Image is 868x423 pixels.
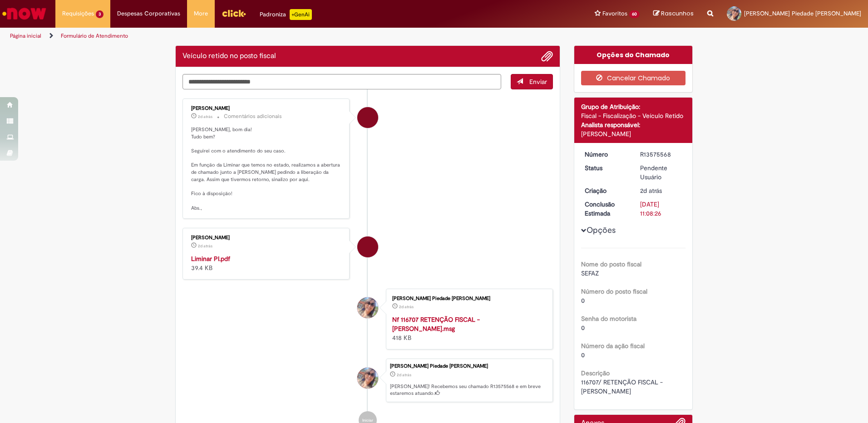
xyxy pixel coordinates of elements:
[191,106,342,111] div: [PERSON_NAME]
[581,102,686,111] div: Grupo de Atribuição:
[581,120,686,129] div: Analista responsável:
[574,46,693,64] div: Opções do Chamado
[182,74,501,89] textarea: Digite sua mensagem aqui...
[581,296,585,305] span: 0
[191,255,230,263] a: Liminar PI.pdf
[581,129,686,138] div: [PERSON_NAME]
[357,368,378,389] div: Maria Da Piedade Veloso Claves De Oliveira
[399,304,414,310] time: 29/09/2025 10:08:18
[392,296,543,301] div: [PERSON_NAME] Piedade [PERSON_NAME]
[640,150,682,159] div: R13575568
[578,200,634,218] dt: Conclusão Estimada
[578,150,634,159] dt: Número
[357,297,378,318] div: Maria Da Piedade Veloso Claves De Oliveira
[222,6,246,20] img: click_logo_yellow_360x200.png
[581,71,686,85] button: Cancelar Chamado
[397,372,411,378] time: 29/09/2025 10:08:22
[581,378,665,395] span: 116707/ RETENÇÃO FISCAL - [PERSON_NAME]
[1,5,48,23] img: ServiceNow
[640,163,682,182] div: Pendente Usuário
[581,315,636,323] b: Senha do motorista
[640,187,662,195] time: 29/09/2025 10:08:22
[744,10,861,17] span: [PERSON_NAME] Piedade [PERSON_NAME]
[640,200,682,218] div: [DATE] 11:08:26
[653,10,694,18] a: Rascunhos
[581,342,645,350] b: Número da ação fiscal
[397,372,411,378] span: 2d atrás
[191,235,342,241] div: [PERSON_NAME]
[541,50,553,62] button: Adicionar anexos
[529,78,547,86] span: Enviar
[399,304,414,310] span: 2d atrás
[581,111,686,120] div: Fiscal - Fiscalização - Veículo Retido
[581,260,641,268] b: Nome do posto fiscal
[661,9,694,18] span: Rascunhos
[198,114,212,119] span: 2d atrás
[581,369,610,377] b: Descrição
[117,9,180,18] span: Despesas Corporativas
[578,186,634,195] dt: Criação
[581,287,647,295] b: Número do posto fiscal
[61,32,128,39] a: Formulário de Atendimento
[511,74,553,89] button: Enviar
[629,10,640,18] span: 60
[581,324,585,332] span: 0
[10,32,41,39] a: Página inicial
[62,9,94,18] span: Requisições
[96,10,104,18] span: 3
[290,9,312,20] p: +GenAi
[191,126,342,211] p: [PERSON_NAME], bom dia! Tudo bem? Seguirei com o atendimento do seu caso. Em função da Liminar qu...
[182,52,276,60] h2: Veículo retido no posto fiscal Histórico de tíquete
[357,107,378,128] div: Bianca Barbosa Goncalves
[640,187,662,195] span: 2d atrás
[260,9,312,20] div: Padroniza
[224,113,282,120] small: Comentários adicionais
[198,243,212,249] span: 2d atrás
[182,359,553,402] li: Maria Da Piedade Veloso Claves De Oliveira
[392,315,480,333] a: Nf 116707 RETENÇÃO FISCAL - [PERSON_NAME].msg
[390,383,548,397] p: [PERSON_NAME]! Recebemos seu chamado R13575568 e em breve estaremos atuando.
[198,114,212,119] time: 29/09/2025 10:38:05
[392,315,543,342] div: 418 KB
[390,364,548,369] div: [PERSON_NAME] Piedade [PERSON_NAME]
[194,9,208,18] span: More
[602,9,627,18] span: Favoritos
[357,236,378,257] div: Bianca Barbosa Goncalves
[198,243,212,249] time: 29/09/2025 10:38:03
[7,28,572,44] ul: Trilhas de página
[581,269,599,277] span: SEFAZ
[581,351,585,359] span: 0
[640,186,682,195] div: 29/09/2025 10:08:22
[191,254,342,272] div: 39.4 KB
[578,163,634,172] dt: Status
